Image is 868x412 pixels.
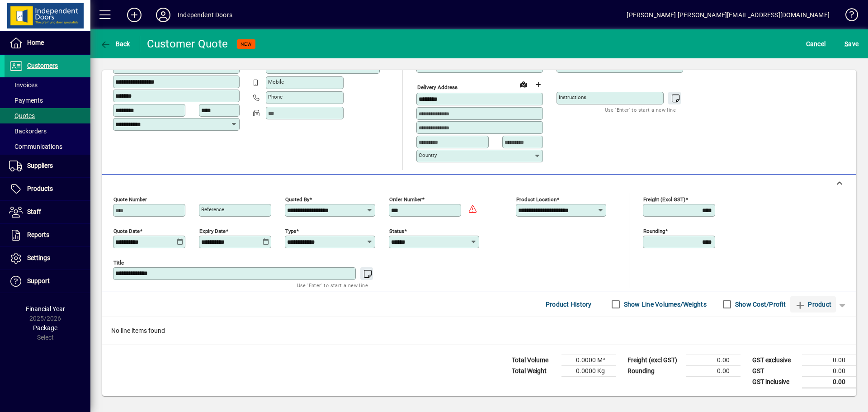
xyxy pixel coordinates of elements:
[33,324,57,331] span: Package
[623,355,686,365] td: Freight (excl GST)
[27,231,49,238] span: Reports
[113,196,147,202] mat-label: Quote number
[842,36,861,52] button: Save
[27,254,50,261] span: Settings
[748,355,802,365] td: GST exclusive
[802,355,856,365] td: 0.00
[113,259,124,265] mat-label: Title
[5,77,90,93] a: Invoices
[686,365,741,376] td: 0.00
[561,365,616,376] td: 0.0000 Kg
[516,77,531,91] a: View on map
[27,185,53,192] span: Products
[120,7,149,23] button: Add
[5,108,90,123] a: Quotes
[627,8,830,22] div: [PERSON_NAME] [PERSON_NAME][EMAIL_ADDRESS][DOMAIN_NAME]
[98,36,132,52] button: Back
[285,227,296,234] mat-label: Type
[268,79,284,85] mat-label: Mobile
[733,300,786,309] label: Show Cost/Profit
[806,37,826,51] span: Cancel
[561,355,616,365] td: 0.0000 M³
[147,37,228,51] div: Customer Quote
[389,196,422,202] mat-label: Order number
[27,208,41,215] span: Staff
[5,247,90,270] a: Settings
[546,297,592,312] span: Product History
[622,300,707,309] label: Show Line Volumes/Weights
[802,365,856,376] td: 0.00
[419,152,437,158] mat-label: Country
[297,280,368,290] mat-hint: Use 'Enter' to start a new line
[507,365,561,376] td: Total Weight
[27,162,53,169] span: Suppliers
[5,270,90,293] a: Support
[795,297,831,312] span: Product
[5,155,90,177] a: Suppliers
[686,355,741,365] td: 0.00
[9,112,35,119] span: Quotes
[5,139,90,154] a: Communications
[748,376,802,388] td: GST inclusive
[643,227,665,234] mat-label: Rounding
[643,196,685,202] mat-label: Freight (excl GST)
[5,201,90,223] a: Staff
[201,206,224,213] mat-label: Reference
[199,227,226,234] mat-label: Expiry date
[748,365,802,376] td: GST
[507,355,561,365] td: Total Volume
[5,123,90,139] a: Backorders
[5,93,90,108] a: Payments
[389,227,404,234] mat-label: Status
[100,40,130,47] span: Back
[149,7,178,23] button: Profile
[542,296,595,313] button: Product History
[531,77,545,92] button: Choose address
[790,296,836,313] button: Product
[268,94,283,100] mat-label: Phone
[839,2,857,31] a: Knowledge Base
[516,196,557,202] mat-label: Product location
[844,40,848,47] span: S
[9,128,47,135] span: Backorders
[26,305,65,313] span: Financial Year
[241,41,252,47] span: NEW
[27,62,58,69] span: Customers
[90,36,140,52] app-page-header-button: Back
[5,178,90,200] a: Products
[844,37,859,51] span: ave
[802,376,856,388] td: 0.00
[27,277,50,284] span: Support
[559,94,586,100] mat-label: Instructions
[5,32,90,54] a: Home
[9,81,38,89] span: Invoices
[27,39,44,46] span: Home
[623,365,686,376] td: Rounding
[605,104,676,115] mat-hint: Use 'Enter' to start a new line
[804,36,828,52] button: Cancel
[9,143,62,150] span: Communications
[178,8,232,22] div: Independent Doors
[102,317,856,345] div: No line items found
[285,196,309,202] mat-label: Quoted by
[5,224,90,246] a: Reports
[113,227,140,234] mat-label: Quote date
[9,97,43,104] span: Payments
